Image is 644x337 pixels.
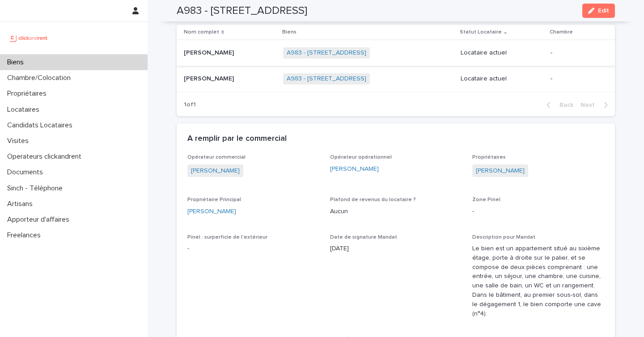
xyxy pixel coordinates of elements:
[472,244,604,318] p: Le bien est un appartement situé au sixième étage, porte à droite sur le palier, et se compose de...
[177,4,307,17] h2: A983 - [STREET_ADDRESS]
[554,102,573,108] span: Back
[582,4,615,18] button: Edit
[191,166,240,176] a: [PERSON_NAME]
[4,121,80,130] p: Candidats Locataires
[580,102,600,108] span: Next
[187,197,241,202] span: Propriétaire Principal
[187,207,236,216] a: [PERSON_NAME]
[472,197,500,202] span: Zone Pinel
[4,184,70,193] p: Sinch - Téléphone
[4,200,40,208] p: Artisans
[461,75,543,83] p: Locataire actuel
[539,101,577,109] button: Back
[472,155,506,160] span: Propriétaires
[476,166,525,176] a: [PERSON_NAME]
[330,235,397,240] span: Date de signature Mandat
[184,73,236,83] p: [PERSON_NAME]
[598,8,609,14] span: Edit
[4,231,48,240] p: Freelances
[4,105,47,114] p: Locataires
[184,27,219,37] p: Nom complet
[4,137,36,145] p: Visites
[187,235,267,240] span: Pinel : surperficie de l'extérieur
[4,89,54,98] p: Propriétaires
[177,94,203,116] p: 1 of 1
[4,58,31,67] p: Biens
[472,207,604,216] p: -
[330,244,462,253] p: [DATE]
[287,49,366,57] a: A983 - [STREET_ADDRESS]
[330,197,416,202] span: Plafond de revenus du locataire ?
[577,101,615,109] button: Next
[330,207,462,216] p: Aucun
[551,49,601,57] p: -
[330,155,392,160] span: Opérateur opérationnel
[187,155,246,160] span: Opérateur commercial
[287,75,366,83] a: A983 - [STREET_ADDRESS]
[4,74,78,82] p: Chambre/Colocation
[461,49,543,57] p: Locataire actuel
[187,134,287,144] h2: A remplir par le commercial
[4,152,89,161] p: Operateurs clickandrent
[4,168,50,177] p: Documents
[184,47,236,57] p: [PERSON_NAME]
[550,27,573,37] p: Chambre
[330,164,379,174] a: [PERSON_NAME]
[7,29,51,47] img: UCB0brd3T0yccxBKYDjQ
[460,27,502,37] p: Statut Locataire
[177,40,615,66] tr: [PERSON_NAME][PERSON_NAME] A983 - [STREET_ADDRESS] Locataire actuel-
[282,27,297,37] p: Biens
[187,244,319,253] p: -
[472,235,535,240] span: Description pour Mandat
[551,75,601,83] p: -
[177,66,615,92] tr: [PERSON_NAME][PERSON_NAME] A983 - [STREET_ADDRESS] Locataire actuel-
[4,215,76,224] p: Apporteur d'affaires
